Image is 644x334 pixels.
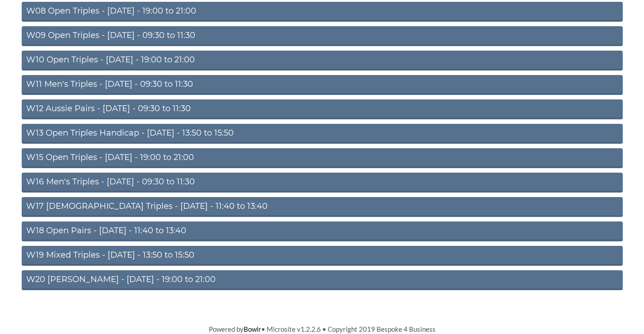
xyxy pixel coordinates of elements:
a: W13 Open Triples Handicap - [DATE] - 13:50 to 15:50 [22,124,623,144]
a: W11 Men's Triples - [DATE] - 09:30 to 11:30 [22,75,623,95]
a: Bowlr [244,325,261,333]
a: W16 Men's Triples - [DATE] - 09:30 to 11:30 [22,173,623,193]
a: W20 [PERSON_NAME] - [DATE] - 19:00 to 21:00 [22,270,623,290]
a: W18 Open Pairs - [DATE] - 11:40 to 13:40 [22,221,623,241]
a: W19 Mixed Triples - [DATE] - 13:50 to 15:50 [22,246,623,266]
a: W08 Open Triples - [DATE] - 19:00 to 21:00 [22,2,623,22]
a: W15 Open Triples - [DATE] - 19:00 to 21:00 [22,148,623,168]
a: W10 Open Triples - [DATE] - 19:00 to 21:00 [22,51,623,71]
span: Powered by • Microsite v1.2.2.6 • Copyright 2019 Bespoke 4 Business [209,325,436,333]
a: W17 [DEMOGRAPHIC_DATA] Triples - [DATE] - 11:40 to 13:40 [22,197,623,217]
a: W12 Aussie Pairs - [DATE] - 09:30 to 11:30 [22,99,623,119]
a: W09 Open Triples - [DATE] - 09:30 to 11:30 [22,26,623,46]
